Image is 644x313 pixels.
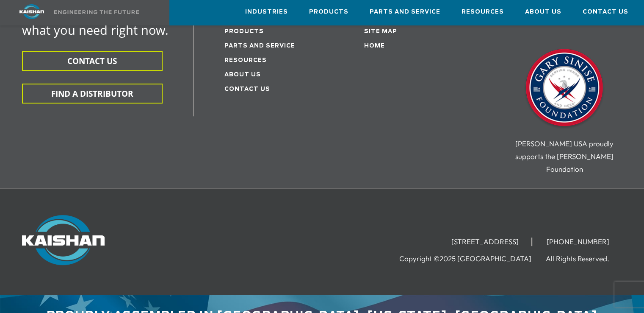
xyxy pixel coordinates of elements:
img: Kaishan [22,215,105,265]
button: CONTACT US [22,51,163,71]
span: About Us [525,7,561,17]
span: Industries [245,7,288,17]
li: All Rights Reserved. [546,254,622,263]
a: Products [309,0,348,23]
button: FIND A DISTRIBUTOR [22,84,163,103]
a: About Us [224,72,261,78]
span: Contact Us [583,7,628,17]
span: Products [309,7,348,17]
img: Engineering the future [54,10,139,14]
li: [PHONE_NUMBER] [534,238,622,246]
img: Gary Sinise Foundation [522,46,607,131]
a: Parts and Service [370,0,440,23]
a: Contact Us [583,0,628,23]
li: [STREET_ADDRESS] [439,238,532,246]
a: Resources [224,58,267,63]
a: Resources [462,0,504,23]
a: Parts and service [224,43,295,49]
a: Products [224,29,264,34]
span: [PERSON_NAME] USA proudly supports the [PERSON_NAME] Foundation [515,139,614,173]
a: Contact Us [224,87,270,92]
li: Copyright ©2025 [GEOGRAPHIC_DATA] [399,254,544,263]
span: Parts and Service [370,7,440,17]
a: Industries [245,0,288,23]
span: Resources [462,7,504,17]
a: About Us [525,0,561,23]
a: Home [364,43,385,49]
a: Site Map [364,29,397,34]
